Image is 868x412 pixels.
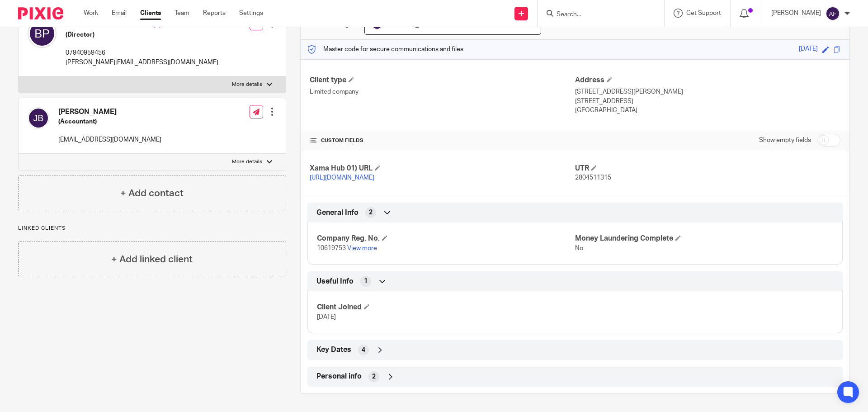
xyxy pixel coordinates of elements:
a: [URL][DOMAIN_NAME] [310,175,374,181]
span: Key Dates [316,345,351,355]
span: Personal info [316,372,362,381]
p: [PERSON_NAME] [771,9,821,18]
span: 4 [362,346,365,355]
span: 2 [372,372,376,381]
span: [DATE] [317,314,336,320]
div: [DATE] [799,44,818,55]
p: [GEOGRAPHIC_DATA] [575,106,840,115]
p: [STREET_ADDRESS][PERSON_NAME] [575,87,840,96]
h5: (Director) [66,30,218,39]
p: Limited company [310,87,575,96]
input: Search [556,11,637,19]
img: svg%3E [28,107,49,129]
p: [STREET_ADDRESS] [575,97,840,106]
a: View more [347,245,377,251]
p: 07940959456 [66,48,218,57]
span: 1 [364,277,368,286]
span: 2804511315 [575,175,611,181]
h4: Client Joined [317,303,575,312]
a: Team [175,9,189,18]
h4: Company Reg. No. [317,234,575,243]
a: Settings [239,9,263,18]
h4: + Add linked client [111,252,193,266]
h4: [PERSON_NAME] [58,107,161,117]
h4: CUSTOM FIELDS [310,137,575,144]
p: More details [232,81,262,88]
h4: Address [575,76,840,85]
p: Linked clients [18,225,286,232]
p: Master code for secure communications and files [307,45,463,54]
a: Work [84,9,98,18]
h4: Client type [310,76,575,85]
span: 10619753 [317,245,346,251]
p: More details [232,158,262,166]
img: Pixie [18,7,63,19]
a: Reports [203,9,226,18]
span: No [575,245,583,251]
h4: Xama Hub 01) URL [310,164,575,173]
img: svg%3E [826,6,840,21]
p: [EMAIL_ADDRESS][DOMAIN_NAME] [58,135,161,144]
h4: UTR [575,164,840,173]
span: Get Support [686,10,721,16]
label: Show empty fields [759,136,811,145]
h4: + Add contact [120,186,184,200]
span: General Info [316,208,359,218]
span: 2 [369,208,373,217]
h4: Money Laundering Complete [575,234,833,243]
h5: (Accountant) [58,117,161,126]
img: svg%3E [28,19,57,48]
p: [PERSON_NAME][EMAIL_ADDRESS][DOMAIN_NAME] [66,58,218,67]
a: Clients [140,9,161,18]
span: Useful Info [316,277,354,286]
a: Email [112,9,127,18]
